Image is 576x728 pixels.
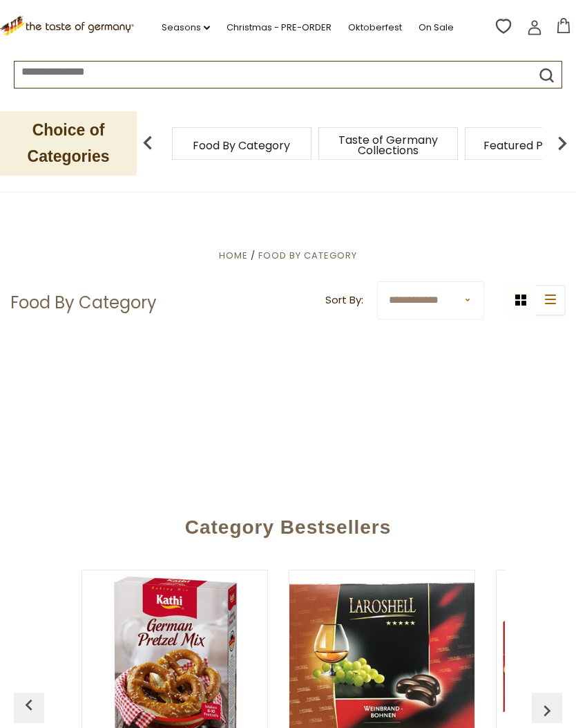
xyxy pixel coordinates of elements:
a: Seasons [162,20,210,35]
a: Taste of Germany Collections [333,135,443,156]
h1: Food By Category [10,292,157,313]
img: previous arrow [134,129,162,157]
img: previous arrow [18,694,40,716]
a: Food By Category [193,140,290,151]
a: Food By Category [258,249,357,262]
a: Home [219,249,248,262]
a: On Sale [419,20,454,35]
a: Oktoberfest [348,20,402,35]
img: next arrow [548,129,576,157]
a: Christmas - PRE-ORDER [227,20,332,35]
label: Sort By: [325,292,363,309]
img: previous arrow [536,700,558,722]
div: Category Bestsellers [17,496,559,552]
